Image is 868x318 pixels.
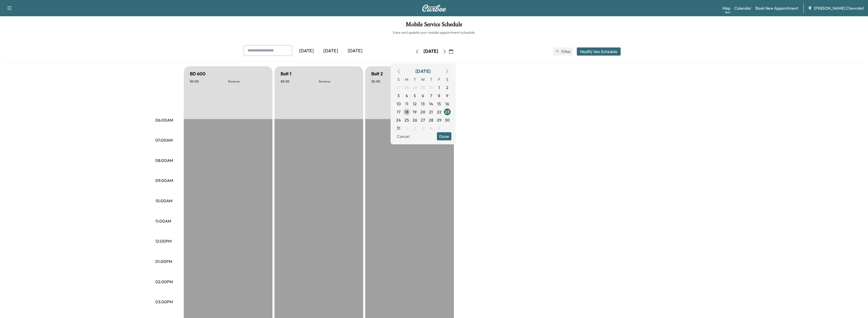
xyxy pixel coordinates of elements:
span: 28 [404,85,409,91]
span: 29 [437,117,441,123]
span: 24 [396,117,401,123]
span: 26 [413,117,417,123]
span: 1 [438,85,440,91]
span: 30 [420,85,425,91]
span: 1 [406,125,408,131]
span: 30 [445,117,450,123]
button: Filter [553,47,573,56]
p: $ 0.00 [190,79,228,83]
button: Modify Van Schedule [577,47,621,56]
span: 8 [438,93,440,99]
span: 3 [397,93,400,99]
button: Done [437,132,451,140]
p: 01:00PM [155,258,172,264]
h6: View and update your mobile appointment schedule. [5,30,863,35]
span: 31 [397,125,400,131]
span: 2 [446,85,448,91]
a: MapBeta [723,5,730,11]
span: 5 [414,93,416,99]
p: 10:00AM [155,198,172,204]
span: 4 [405,93,408,99]
span: 31 [429,85,433,91]
span: 7 [430,93,432,99]
span: F [435,75,443,83]
span: W [419,75,427,83]
span: S [395,75,403,83]
p: Revenue [319,79,357,83]
span: 21 [429,109,433,115]
span: 5 [438,125,440,131]
h5: Bolt 1 [281,70,291,77]
span: 23 [445,109,450,115]
div: Beta [725,10,730,14]
span: 15 [437,101,441,107]
span: 29 [413,85,417,91]
p: 12:00PM [155,238,172,244]
p: 03:00PM [155,299,173,305]
span: [PERSON_NAME] Chevrolet [814,5,864,11]
span: 18 [405,109,409,115]
span: 13 [421,101,425,107]
span: 19 [413,109,417,115]
p: 02:00PM [155,279,173,285]
span: 9 [446,93,448,99]
span: 10 [397,101,401,107]
a: Book New Appointment [755,5,798,11]
span: 16 [445,101,449,107]
div: [DATE] [423,48,438,55]
p: 11:00AM [155,218,171,224]
p: 07:00AM [155,137,173,143]
a: Calendar [734,5,751,11]
h5: Bolt 2 [371,70,383,77]
span: 6 [422,93,424,99]
span: 27 [396,85,401,91]
div: [DATE] [343,45,367,57]
span: 12 [413,101,417,107]
span: 3 [422,125,424,131]
p: Revenue [228,79,266,83]
p: 08:00AM [155,157,173,163]
h1: Mobile Service Schedule [5,21,863,30]
p: $ 0.00 [371,79,410,83]
span: 4 [430,125,432,131]
span: S [443,75,451,83]
span: T [427,75,435,83]
p: 06:00AM [155,117,173,123]
span: 25 [404,117,409,123]
span: 17 [397,109,400,115]
p: $ 0.00 [281,79,319,83]
span: M [403,75,411,83]
span: 20 [420,109,425,115]
h5: BD 600 [190,70,206,77]
span: T [411,75,419,83]
div: [DATE] [319,45,343,57]
span: 11 [405,101,408,107]
div: [DATE] [415,68,431,75]
span: 2 [414,125,416,131]
span: 27 [421,117,425,123]
img: Curbee Logo [422,5,446,12]
span: 14 [429,101,433,107]
button: Cancel [395,132,412,140]
span: Filter [561,48,570,55]
p: 09:00AM [155,177,173,183]
span: 28 [429,117,433,123]
div: [DATE] [294,45,319,57]
span: 22 [437,109,441,115]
